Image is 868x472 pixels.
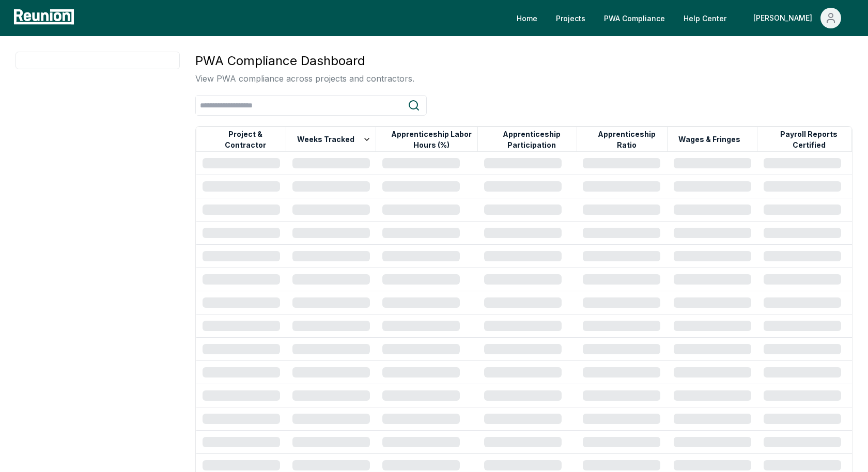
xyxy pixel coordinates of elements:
button: [PERSON_NAME] [745,8,849,28]
a: Help Center [675,8,735,28]
p: View PWA compliance across projects and contractors. [195,72,414,85]
nav: Main [508,8,858,28]
button: Project & Contractor [205,129,286,150]
a: Home [508,8,546,28]
button: Wages & Fringes [676,129,742,150]
a: PWA Compliance [596,8,673,28]
h3: PWA Compliance Dashboard [195,52,414,70]
div: [PERSON_NAME] [753,8,816,28]
button: Apprenticeship Ratio [586,129,667,150]
button: Apprenticeship Participation [487,129,576,150]
button: Weeks Tracked [295,129,373,150]
a: Projects [548,8,594,28]
button: Payroll Reports Certified [766,129,851,150]
button: Apprenticeship Labor Hours (%) [385,129,477,150]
